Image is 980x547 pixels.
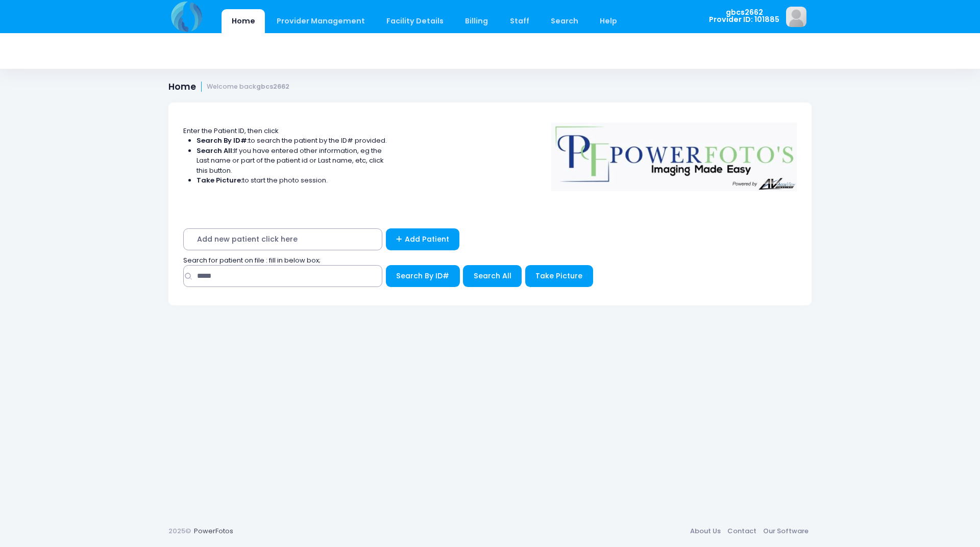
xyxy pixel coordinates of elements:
img: image [786,7,806,27]
span: Enter the Patient ID, then click [183,126,279,136]
span: Take Picture [535,271,582,281]
a: About Us [687,522,724,540]
strong: Search All: [197,146,234,155]
a: Contact [724,522,759,540]
li: to search the patient by the ID# provided. [197,136,387,146]
a: Help [590,9,627,33]
a: Facility Details [377,9,454,33]
button: Search By ID# [386,265,460,287]
a: PowerFotos [194,526,233,536]
a: Add Patient [386,228,460,250]
h1: Home [168,82,289,92]
span: 2025© [168,526,191,536]
a: Our Software [759,522,812,540]
span: Search By ID# [396,271,449,281]
span: gbcs2662 Provider ID: 101885 [709,9,779,23]
a: Home [222,9,265,33]
strong: Search By ID#: [197,136,249,145]
a: Billing [455,9,498,33]
a: Provider Management [266,9,375,33]
span: Add new patient click here [183,228,382,250]
strong: Take Picture: [197,175,242,185]
li: to start the photo session. [197,175,387,186]
li: If you have entered other information, eg the Last name or part of the patient id or Last name, e... [197,146,387,176]
span: Search All [474,271,511,281]
span: Search for patient on file : fill in below box; [183,255,321,265]
a: Staff [500,9,539,33]
button: Take Picture [525,265,593,287]
a: Search [541,9,588,33]
img: Logo [547,116,802,191]
button: Search All [463,265,522,287]
small: Welcome back [207,83,289,91]
strong: gbcs2662 [256,82,289,91]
